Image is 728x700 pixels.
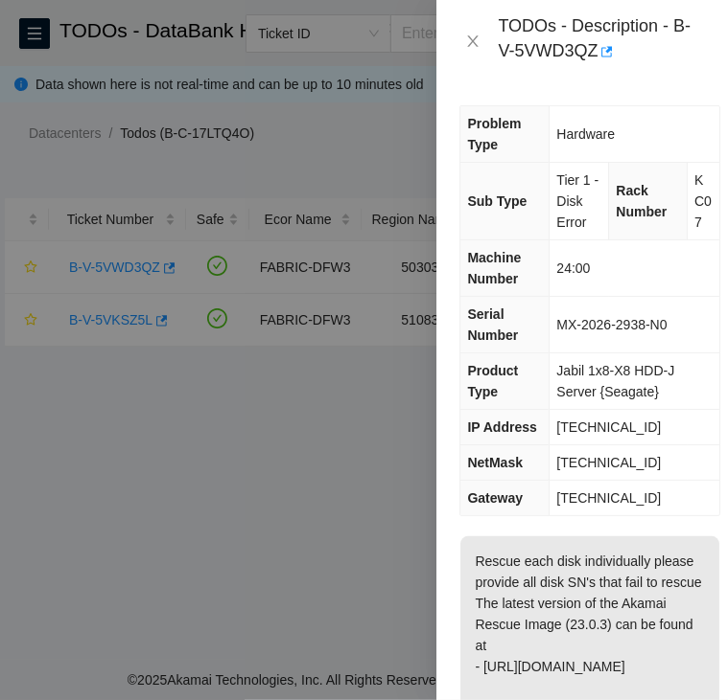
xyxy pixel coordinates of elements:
span: MX-2026-2938-N0 [556,317,667,332]
span: Product Type [467,363,518,399]
span: [TECHNICAL_ID] [556,419,661,435]
span: Rack Number [616,183,667,219]
span: Problem Type [467,116,521,152]
span: Serial Number [467,306,518,343]
span: IP Address [467,419,536,435]
span: Tier 1 - Disk Error [556,172,599,230]
span: Gateway [467,490,523,506]
span: [TECHNICAL_ID] [556,490,661,506]
span: Sub Type [467,193,527,209]
span: KC07 [694,172,712,230]
span: [TECHNICAL_ID] [556,455,661,470]
span: close [465,34,481,49]
button: Close [459,33,486,51]
span: Machine Number [467,250,521,286]
span: 24:00 [556,260,590,276]
span: Jabil 1x8-X8 HDD-J Server {Seagate} [556,363,674,399]
div: TODOs - Description - B-V-5VWD3QZ [498,15,705,67]
span: Hardware [556,126,615,142]
span: NetMask [467,455,523,470]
